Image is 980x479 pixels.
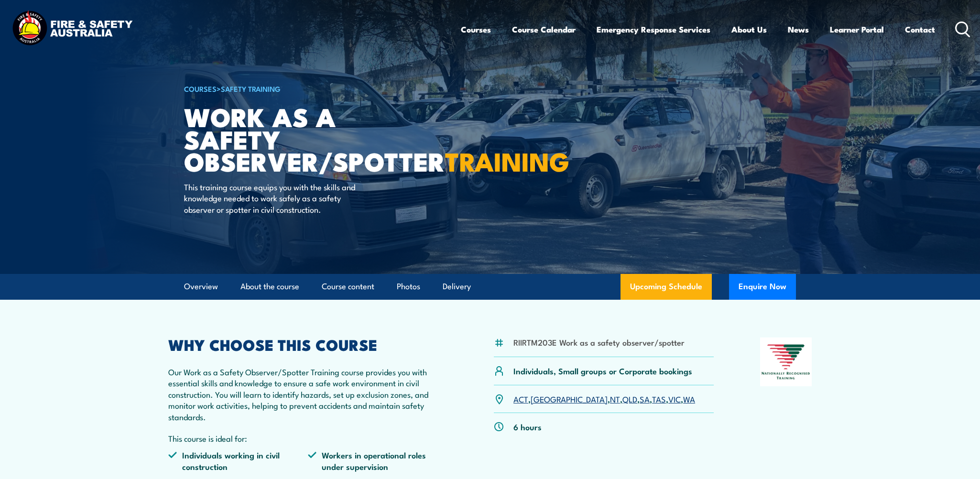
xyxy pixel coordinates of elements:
a: [GEOGRAPHIC_DATA] [531,393,608,404]
a: Overview [184,274,218,299]
a: Learner Portal [830,17,884,42]
strong: TRAINING [445,141,569,180]
p: , , , , , , , [513,393,695,404]
p: Our Work as a Safety Observer/Spotter Training course provides you with essential skills and know... [168,366,447,422]
a: Courses [461,17,491,42]
h2: WHY CHOOSE THIS COURSE [168,337,447,351]
a: VIC [668,393,681,404]
a: Emergency Response Services [597,17,710,42]
a: Safety Training [221,83,281,94]
a: Course Calendar [512,17,576,42]
a: About Us [731,17,767,42]
a: Photos [397,274,420,299]
a: COURSES [184,83,217,94]
h1: Work as a Safety Observer/Spotter [184,105,420,172]
a: Contact [905,17,935,42]
a: QLD [622,393,637,404]
a: ACT [513,393,528,404]
a: About the course [240,274,299,299]
p: This training course equips you with the skills and knowledge needed to work safely as a safety o... [184,181,359,215]
a: Upcoming Schedule [621,274,712,300]
li: RIIRTM203E Work as a safety observer/spotter [513,337,685,348]
button: Enquire Now [729,274,796,300]
a: News [788,17,809,42]
a: NT [610,393,620,404]
h6: > [184,83,420,94]
li: Individuals working in civil construction [168,449,308,472]
a: Delivery [443,274,471,299]
p: This course is ideal for: [168,433,447,444]
a: SA [640,393,650,404]
img: Nationally Recognised Training logo. [760,337,812,386]
a: TAS [652,393,666,404]
p: Individuals, Small groups or Corporate bookings [513,365,692,376]
li: Workers in operational roles under supervision [308,449,447,472]
a: Course content [322,274,374,299]
a: WA [683,393,695,404]
p: 6 hours [513,421,542,432]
